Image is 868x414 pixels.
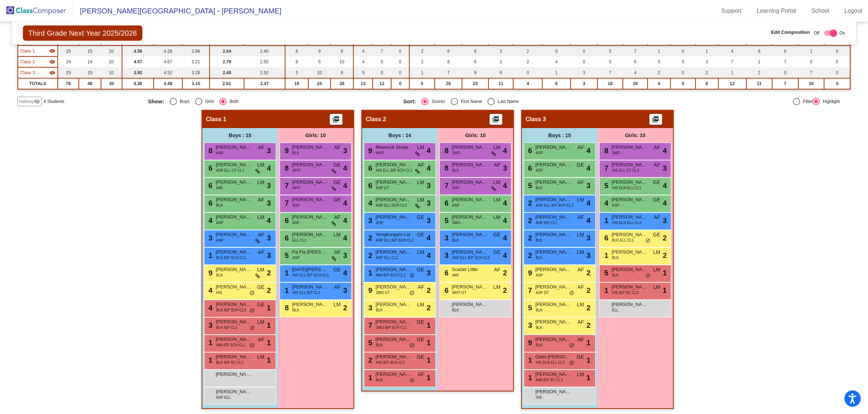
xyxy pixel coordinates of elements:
span: AMI [216,185,223,191]
span: AF [334,144,341,151]
td: 2.50 [244,56,285,67]
span: 2 [526,199,532,207]
td: 0 [670,78,695,89]
span: [PERSON_NAME] [216,196,252,203]
td: 6 [695,78,718,89]
span: GE [653,179,660,186]
span: ASP [292,203,300,208]
span: Hallway [19,98,34,105]
td: 4.38 [122,78,154,89]
span: Third Grade Next Year 2025/2026 [23,25,142,41]
td: 15 [79,45,101,56]
td: 4 [353,45,373,56]
span: [PERSON_NAME] [452,214,488,221]
td: 4 [542,56,571,67]
div: Girls: 10 [597,128,673,143]
span: ASP GT [376,185,389,191]
span: [PERSON_NAME][GEOGRAPHIC_DATA] - [PERSON_NAME] [73,5,281,17]
span: On [839,30,845,36]
td: 2.40 [244,45,285,56]
span: 6 [207,164,212,172]
td: 78 [58,78,79,89]
td: 10 [101,45,122,56]
td: 18 [597,78,623,89]
td: 2.64 [210,45,244,56]
span: [PERSON_NAME] [452,179,488,186]
span: 3 [343,145,347,156]
td: 2 [409,56,435,67]
td: 0 [391,45,409,56]
span: BLK [452,168,459,173]
mat-radio-group: Select an option [148,98,398,105]
td: 3.28 [182,67,210,78]
td: 0 [772,45,798,56]
td: 2 [648,67,670,78]
div: Highlight [820,98,840,105]
td: 4 [623,67,647,78]
td: 0 [373,67,391,78]
span: 8 [603,147,608,155]
span: AF [494,161,500,169]
td: 10 [330,56,353,67]
span: 4 [503,198,507,208]
mat-icon: visibility [49,59,55,65]
span: [PERSON_NAME] [535,196,572,203]
td: 5 [285,67,308,78]
td: 7 [772,78,798,89]
span: 4 [343,180,347,191]
td: 7 [597,67,623,78]
span: 4 [603,199,608,207]
td: 5 [353,67,373,78]
td: 4.67 [154,56,182,67]
span: [PERSON_NAME] [292,179,328,186]
span: HIS ELN ELL CL3 [612,185,641,191]
span: AF [258,196,264,204]
td: 9 [308,45,330,56]
span: Class 2 [366,116,386,123]
td: 2.61 [210,78,244,89]
td: 8 [435,56,462,67]
td: 10 [798,78,824,89]
td: 10 [101,67,122,78]
span: ASP [216,150,223,156]
span: GE [333,196,341,204]
td: 0 [824,45,850,56]
a: Logout [839,5,868,17]
span: 6 [526,164,532,172]
span: [PERSON_NAME] [535,179,572,186]
td: 0 [391,67,409,78]
td: 5 [373,56,391,67]
span: LM [257,179,264,186]
span: ASP [536,168,543,173]
div: Both [227,98,239,105]
span: AF [258,144,264,151]
span: 5 [603,182,608,190]
td: 2.96 [182,45,210,56]
span: BLK [216,203,223,208]
td: 4 [648,78,670,89]
span: ASP ELL GT CL1 [216,168,244,173]
span: 3 [267,145,271,156]
span: ASP [612,203,619,208]
td: Hidden teacher - No Class Name [18,67,58,78]
div: First Name [458,98,482,105]
td: 5 [597,45,623,56]
span: Class 3 [20,69,35,76]
span: 4 [503,180,507,191]
span: 4 [427,163,431,174]
span: 4 Students [44,98,64,105]
span: 3 [663,163,667,174]
span: Off [814,30,819,36]
td: 1 [542,67,571,78]
td: 6 [462,56,488,67]
span: 3 [427,198,431,208]
span: LM [577,196,584,204]
td: 4.28 [154,45,182,56]
td: 10 [101,56,122,67]
span: 6 [443,199,449,207]
span: 7 [283,199,289,207]
td: 0 [391,56,409,67]
mat-icon: visibility_off [34,99,40,104]
td: 24 [58,56,79,67]
td: 0 [648,56,670,67]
